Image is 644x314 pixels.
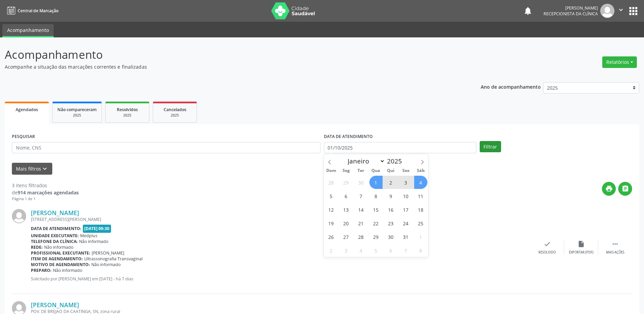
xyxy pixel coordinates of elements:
i:  [611,240,619,248]
span: [DATE] 09:30 [83,225,111,232]
span: Outubro 1, 2025 [369,176,383,189]
span: Novembro 6, 2025 [384,244,398,257]
button: Filtrar [480,141,501,153]
input: Nome, CNS [12,142,320,154]
span: Não informado [53,267,82,273]
input: Selecione um intervalo [324,142,476,154]
span: Não informado [44,244,73,250]
span: Novembro 7, 2025 [399,244,412,257]
p: Solicitado por [PERSON_NAME] em [DATE] - há 7 dias [31,276,530,282]
button:  [614,4,627,18]
img: img [12,209,26,223]
span: Setembro 29, 2025 [339,176,353,189]
span: Outubro 22, 2025 [369,216,383,230]
div: 3 itens filtrados [12,182,79,189]
span: Setembro 30, 2025 [354,176,368,189]
b: Rede: [31,244,43,250]
span: Novembro 1, 2025 [414,230,427,243]
span: Outubro 25, 2025 [414,216,427,230]
button: apps [627,5,639,17]
span: Outubro 30, 2025 [384,230,398,243]
span: Não informado [91,262,121,267]
span: Não informado [79,239,108,244]
div: Resolvido [538,250,556,255]
b: Unidade executante: [31,233,79,239]
span: Outubro 29, 2025 [369,230,383,243]
b: Item de agendamento: [31,256,83,262]
i:  [617,6,625,14]
span: Novembro 5, 2025 [369,244,383,257]
span: Outubro 26, 2025 [325,230,338,243]
i: insert_drive_file [577,240,585,248]
span: Outubro 3, 2025 [399,176,412,189]
span: Outubro 19, 2025 [325,216,338,230]
i: print [605,185,613,192]
p: Acompanhe a situação das marcações correntes e finalizadas [5,63,449,70]
b: Profissional executante: [31,250,90,256]
b: Motivo de agendamento: [31,262,90,267]
span: Outubro 12, 2025 [325,203,338,216]
span: Outubro 23, 2025 [384,216,398,230]
b: Telefone da clínica: [31,239,78,244]
span: Novembro 2, 2025 [325,244,338,257]
a: [PERSON_NAME] [31,301,79,309]
span: Sex [398,169,413,173]
i: keyboard_arrow_down [41,165,49,173]
button: Relatórios [602,56,637,68]
span: Novembro 3, 2025 [339,244,353,257]
img: img [600,4,614,18]
span: [PERSON_NAME] [92,250,124,256]
span: Ter [353,169,368,173]
span: Outubro 27, 2025 [339,230,353,243]
a: [PERSON_NAME] [31,209,79,216]
span: Outubro 31, 2025 [399,230,412,243]
span: Novembro 4, 2025 [354,244,368,257]
span: Outubro 20, 2025 [339,216,353,230]
span: Outubro 2, 2025 [384,176,398,189]
span: Outubro 5, 2025 [325,189,338,203]
div: Página 1 de 1 [12,196,79,202]
label: DATA DE ATENDIMENTO [324,132,373,142]
div: [PERSON_NAME] [544,5,598,11]
span: Outubro 17, 2025 [399,203,412,216]
span: Qui [383,169,398,173]
button: Mais filtroskeyboard_arrow_down [12,163,52,175]
span: Medplus [80,233,97,239]
span: Outubro 13, 2025 [339,203,353,216]
span: Outubro 9, 2025 [384,189,398,203]
span: Outubro 28, 2025 [354,230,368,243]
div: 2025 [57,113,97,118]
span: Não compareceram [57,107,97,112]
div: de [12,189,79,196]
span: Outubro 7, 2025 [354,189,368,203]
button: print [602,182,616,196]
button:  [618,182,632,196]
input: Year [385,157,407,165]
b: Data de atendimento: [31,226,81,231]
span: Outubro 4, 2025 [414,176,427,189]
span: Outubro 11, 2025 [414,189,427,203]
button: notifications [523,6,533,16]
span: Outubro 18, 2025 [414,203,427,216]
span: Central de Marcação [18,8,58,14]
span: Outubro 10, 2025 [399,189,412,203]
span: Resolvidos [117,107,138,112]
i:  [622,185,629,192]
div: Exportar (PDF) [569,250,593,255]
label: PESQUISAR [12,132,35,142]
a: Acompanhamento [2,24,54,37]
span: Dom [324,169,339,173]
span: Sáb [413,169,428,173]
span: Setembro 28, 2025 [325,176,338,189]
span: Seg [338,169,353,173]
span: Outubro 6, 2025 [339,189,353,203]
div: Mais ações [606,250,624,255]
strong: 914 marcações agendadas [18,189,79,196]
div: 2025 [110,113,144,118]
p: Acompanhamento [5,46,449,63]
span: Outubro 21, 2025 [354,216,368,230]
span: Ultrassonografia Transvaginal [84,256,143,262]
span: Outubro 14, 2025 [354,203,368,216]
span: Novembro 8, 2025 [414,244,427,257]
span: Cancelados [164,107,186,112]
